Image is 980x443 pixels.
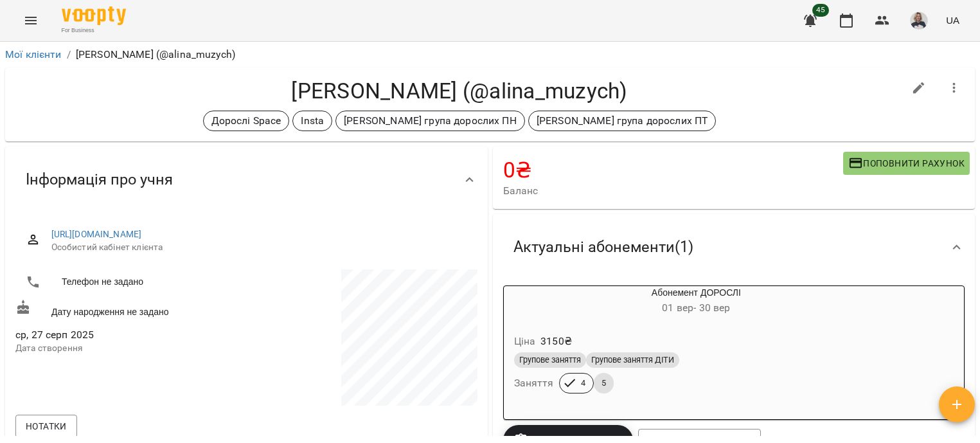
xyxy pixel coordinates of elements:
[301,113,324,129] p: Insta
[573,377,593,389] span: 4
[843,152,970,175] button: Поповнити рахунок
[15,5,46,36] button: Menu
[514,354,586,366] span: Групове заняття
[5,48,62,60] a: Мої клієнти
[493,214,976,280] div: Актуальні абонементи(1)
[15,78,904,104] h4: [PERSON_NAME] (@alina_muzych)
[203,111,290,131] div: Дорослі Space
[5,147,488,213] div: Інформація про учня
[514,374,554,392] h6: Заняття
[15,327,244,343] span: ср, 27 серп 2025
[211,113,281,129] p: Дорослі Space
[504,286,889,409] button: Абонемент ДОРОСЛІ01 вер- 30 верЦіна3150₴Групове заняттяГрупове заняття ДІТИЗаняття45
[848,156,965,171] span: Поповнити рахунок
[344,113,517,129] p: [PERSON_NAME] група дорослих ПН
[15,269,244,295] li: Телефон не задано
[540,334,572,349] p: 3150 ₴
[662,302,730,314] span: 01 вер - 30 вер
[51,229,142,239] a: [URL][DOMAIN_NAME]
[586,354,679,366] span: Групове заняття ДІТИ
[503,183,843,199] span: Баланс
[26,170,173,190] span: Інформація про учня
[62,26,126,35] span: For Business
[528,111,717,131] div: [PERSON_NAME] група дорослих ПТ
[292,111,332,131] div: Insta
[15,342,244,355] p: Дата створення
[13,297,246,321] div: Дату народження не задано
[26,419,67,434] span: Нотатки
[594,377,614,389] span: 5
[514,332,536,350] h6: Ціна
[335,111,525,131] div: [PERSON_NAME] група дорослих ПН
[812,4,829,17] span: 45
[5,47,975,62] nav: breadcrumb
[67,47,71,62] li: /
[504,286,889,317] div: Абонемент ДОРОСЛІ
[62,6,126,25] img: Voopty Logo
[537,113,708,129] p: [PERSON_NAME] група дорослих ПТ
[513,237,693,257] span: Актуальні абонементи ( 1 )
[503,157,843,183] h4: 0 ₴
[946,14,959,27] span: UA
[910,12,928,30] img: 60ff81f660890b5dd62a0e88b2ac9d82.jpg
[51,241,467,254] span: Особистий кабінет клієнта
[15,415,77,438] button: Нотатки
[76,47,235,62] p: [PERSON_NAME] (@alina_muzych)
[941,8,965,32] button: UA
